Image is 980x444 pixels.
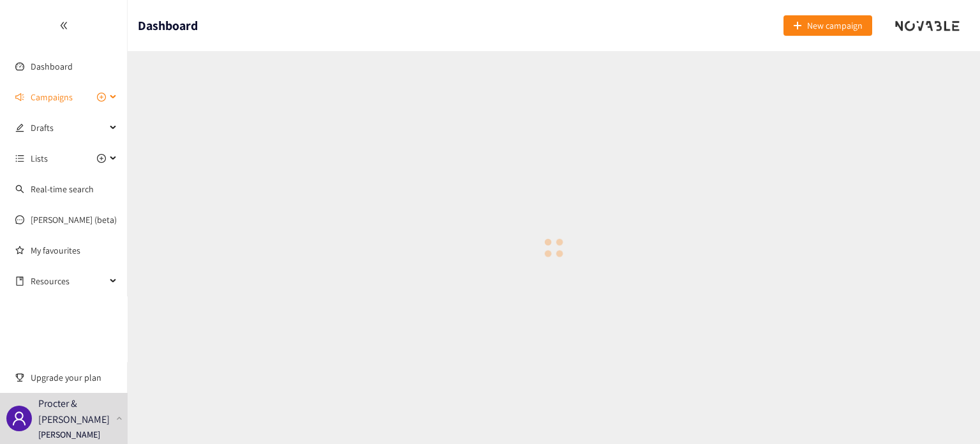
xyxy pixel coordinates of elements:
[31,183,94,195] a: Real-time search
[31,365,117,390] span: Upgrade your plan
[793,21,802,31] span: plus
[31,61,73,72] a: Dashboard
[31,238,117,263] a: My favourites
[31,268,106,294] span: Resources
[15,373,24,382] span: trophy
[31,146,48,171] span: Lists
[807,19,863,33] span: New campaign
[97,154,106,163] span: plus-circle
[15,123,24,132] span: edit
[15,154,24,163] span: unordered-list
[783,15,872,36] button: plusNew campaign
[38,427,100,441] p: [PERSON_NAME]
[38,395,111,427] p: Procter & [PERSON_NAME]
[916,383,980,444] iframe: Chat Widget
[11,411,27,426] span: user
[15,93,24,102] span: sound
[31,84,73,110] span: Campaigns
[97,93,106,102] span: plus-circle
[59,21,68,30] span: double-left
[15,277,24,286] span: book
[31,115,106,141] span: Drafts
[31,214,117,226] a: [PERSON_NAME] (beta)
